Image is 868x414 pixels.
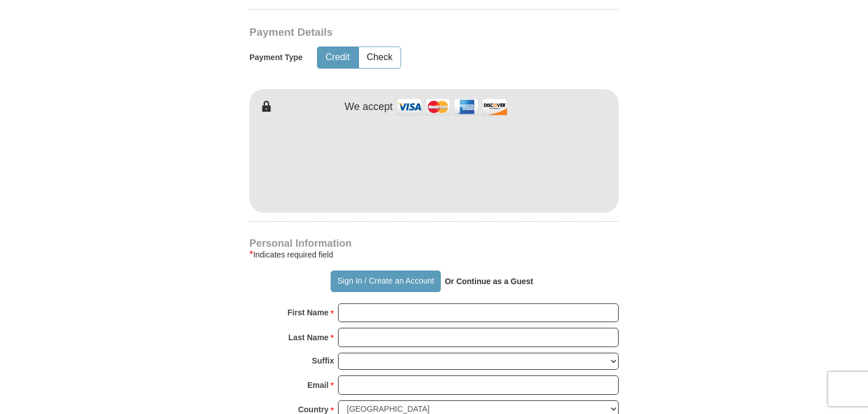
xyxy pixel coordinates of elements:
[249,26,539,39] h3: Payment Details
[445,277,533,286] strong: Or Continue as a Guest
[249,239,619,248] h4: Personal Information
[312,353,334,369] strong: Suffix
[395,95,509,119] img: credit cards accepted
[331,271,440,292] button: Sign In / Create an Account
[307,377,328,393] strong: Email
[289,329,329,345] strong: Last Name
[318,47,358,68] button: Credit
[249,248,619,261] div: Indicates required field
[287,305,328,320] strong: First Name
[359,47,400,68] button: Check
[345,101,393,113] h4: We accept
[249,53,303,62] h5: Payment Type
